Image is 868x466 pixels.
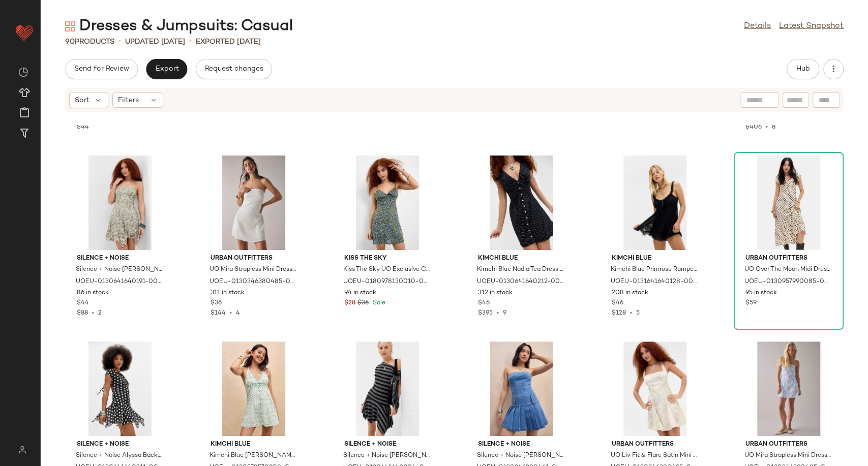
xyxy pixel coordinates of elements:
[478,310,493,317] span: $395
[636,310,640,317] span: 5
[209,277,296,287] span: UOEU-0130346380485-000-010
[612,254,698,263] span: Kimchi Blue
[12,446,32,454] img: svg%3e
[478,289,513,298] span: 312 in stock
[611,265,697,274] span: Kimchi Blue Primrose Romper - Black L at Urban Outfitters
[77,254,163,263] span: Silence + Noise
[204,65,263,73] span: Request changes
[612,289,648,298] span: 208 in stock
[211,299,222,308] span: $36
[612,440,698,449] span: Urban Outfitters
[477,265,563,274] span: Kimchi Blue Nadia Tea Dress - Black L at Urban Outfitters
[626,310,636,317] span: •
[211,254,297,263] span: Urban Outfitters
[744,277,831,287] span: UOEU-0130957990085-000-012
[65,59,138,79] button: Send for Review
[65,37,114,47] div: Products
[118,36,121,48] span: •
[74,65,129,73] span: Send for Review
[470,341,573,436] img: 0130346380461_048_b
[211,310,226,317] span: $144
[211,440,297,449] span: Kimchi Blue
[65,16,293,37] div: Dresses & Jumpsuits: Casual
[470,156,573,250] img: 0130641640212_009_b
[478,440,564,449] span: Silence + Noise
[611,451,697,460] span: UO Liv Fit & Flare Satin Mini Dress M at Urban Outfitters
[77,289,109,298] span: 86 in stock
[76,265,162,274] span: Silence + Noise [PERSON_NAME] Lace Mini Dress - Green 2XS at Urban Outfitters
[737,341,840,436] img: 0130346380485_049_a2
[146,59,187,79] button: Export
[745,124,762,131] span: $406
[88,310,98,317] span: •
[344,440,431,449] span: Silence + Noise
[344,289,376,298] span: 94 in stock
[344,254,431,263] span: Kiss The Sky
[76,451,162,460] span: Silence + Noise Alyssa Backless Mesh Mini Dress - Black L at Urban Outfitters
[357,299,369,308] span: $36
[196,37,261,47] p: Exported [DATE]
[155,65,178,73] span: Export
[478,254,564,263] span: Kimchi Blue
[77,124,89,131] span: $44
[236,310,240,317] span: 4
[14,22,35,43] img: heart_red.DM2ytmEG.svg
[745,254,832,263] span: Urban Outfitters
[125,37,185,47] p: updated [DATE]
[65,21,75,32] img: svg%3e
[98,310,102,317] span: 2
[744,20,771,33] a: Details
[65,38,75,46] span: 90
[611,277,697,287] span: UOEU-0131641640128-001-001
[772,124,775,131] span: 8
[209,265,296,274] span: UO Mira Strapless Mini Dress - White M at Urban Outfitters
[478,299,490,308] span: $46
[69,156,171,250] img: 0130641640191_030_a2
[196,59,272,79] button: Request changes
[336,341,439,436] img: 0130641640204_009_b
[612,299,623,308] span: $46
[796,65,810,73] span: Hub
[745,289,777,298] span: 95 in stock
[202,156,305,250] img: 0130346380485_010_a2
[118,95,139,106] span: Filters
[75,95,89,106] span: Sort
[371,300,385,306] span: Sale
[202,341,305,436] img: 0130578570208_010_a2
[226,310,236,317] span: •
[69,341,171,436] img: 0130641640211_001_b
[744,451,831,460] span: UO Mira Strapless Mini Dress - Blue L at Urban Outfitters
[209,451,296,460] span: Kimchi Blue [PERSON_NAME] Mini Dress - White S at Urban Outfitters
[477,451,563,460] span: Silence + Noise [PERSON_NAME] Bandeau Mini Dress - Light Blue 2XS at Urban Outfitters
[343,265,430,274] span: Kiss The Sky UO Exclusive Catalonia Mini Dress - [PERSON_NAME] S at Urban Outfitters
[503,310,506,317] span: 9
[745,440,832,449] span: Urban Outfitters
[18,67,28,77] img: svg%3e
[343,451,430,460] span: Silence + Noise [PERSON_NAME] Off-Shoulder Mini Dress - Black 2XS at Urban Outfitters
[477,277,563,287] span: UOEU-0130641640212-000-009
[604,341,706,436] img: 0130346380495_000_a2
[77,299,89,308] span: $44
[189,36,192,48] span: •
[343,277,430,287] span: UOEU-0180978130010-000-020
[604,156,706,250] img: 0131641640128_001_b
[779,20,844,33] a: Latest Snapshot
[612,310,626,317] span: $128
[762,124,772,131] span: •
[737,156,840,250] img: 0130957990085_012_a2
[744,265,831,274] span: UO Over The Moon Midi Dress - Cream S at Urban Outfitters
[787,59,819,79] button: Hub
[745,299,757,308] span: $59
[344,299,355,308] span: $28
[336,156,439,250] img: 0180978130010_020_b
[211,289,245,298] span: 311 in stock
[493,310,503,317] span: •
[77,440,163,449] span: Silence + Noise
[76,277,162,287] span: UOEU-0130641640191-000-030
[77,310,88,317] span: $88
